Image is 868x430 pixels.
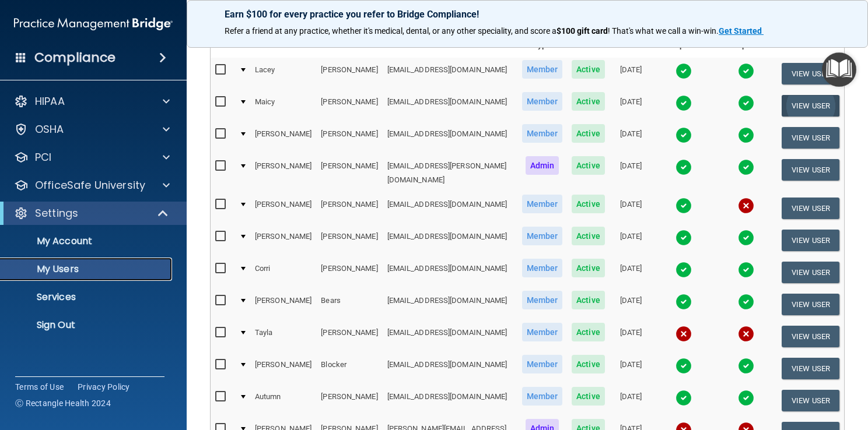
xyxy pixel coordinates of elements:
[8,319,167,331] p: Sign Out
[383,256,517,288] td: [EMAIL_ADDRESS][DOMAIN_NAME]
[675,294,692,310] img: tick.e7d51cea.svg
[316,154,382,192] td: [PERSON_NAME]
[522,60,563,79] span: Member
[8,263,167,275] p: My Users
[250,58,316,90] td: Lacey
[14,94,170,108] a: HIPAA
[738,294,754,310] img: tick.e7d51cea.svg
[250,288,316,320] td: [PERSON_NAME]
[522,355,563,373] span: Member
[522,323,563,341] span: Member
[675,262,692,278] img: tick.e7d51cea.svg
[225,9,830,20] p: Earn $100 for every practice you refer to Bridge Compliance!
[35,206,78,220] p: Settings
[383,320,517,353] td: [EMAIL_ADDRESS][DOMAIN_NAME]
[572,227,605,245] span: Active
[15,397,111,409] span: Ⓒ Rectangle Health 2024
[675,230,692,246] img: tick.e7d51cea.svg
[316,320,382,353] td: [PERSON_NAME]
[316,122,382,154] td: [PERSON_NAME]
[610,192,652,224] td: [DATE]
[34,50,116,66] h4: Compliance
[14,178,170,192] a: OfficeSafe University
[78,381,130,393] a: Privacy Policy
[383,192,517,224] td: [EMAIL_ADDRESS][DOMAIN_NAME]
[610,154,652,192] td: [DATE]
[738,63,754,79] img: tick.e7d51cea.svg
[738,230,754,246] img: tick.e7d51cea.svg
[675,159,692,175] img: tick.e7d51cea.svg
[316,224,382,256] td: [PERSON_NAME]
[738,390,754,406] img: tick.e7d51cea.svg
[738,326,754,342] img: cross.ca9f0e7f.svg
[738,198,754,214] img: cross.ca9f0e7f.svg
[719,26,762,36] strong: Get Started
[250,320,316,353] td: Tayla
[383,90,517,122] td: [EMAIL_ADDRESS][DOMAIN_NAME]
[572,355,605,373] span: Active
[35,178,145,192] p: OfficeSafe University
[782,358,839,379] button: View User
[572,124,605,143] span: Active
[610,353,652,385] td: [DATE]
[35,94,65,108] p: HIPAA
[383,58,517,90] td: [EMAIL_ADDRESS][DOMAIN_NAME]
[35,150,51,164] p: PCI
[522,124,563,143] span: Member
[675,95,692,111] img: tick.e7d51cea.svg
[250,122,316,154] td: [PERSON_NAME]
[675,390,692,406] img: tick.e7d51cea.svg
[675,358,692,374] img: tick.e7d51cea.svg
[14,150,170,164] a: PCI
[782,294,839,315] button: View User
[316,90,382,122] td: [PERSON_NAME]
[522,259,563,277] span: Member
[316,353,382,385] td: Blocker
[782,159,839,181] button: View User
[572,156,605,175] span: Active
[572,323,605,341] span: Active
[556,26,608,36] strong: $100 gift card
[738,127,754,143] img: tick.e7d51cea.svg
[383,154,517,192] td: [EMAIL_ADDRESS][PERSON_NAME][DOMAIN_NAME]
[782,390,839,411] button: View User
[522,92,563,111] span: Member
[572,92,605,111] span: Active
[383,353,517,385] td: [EMAIL_ADDRESS][DOMAIN_NAME]
[383,122,517,154] td: [EMAIL_ADDRESS][DOMAIN_NAME]
[316,58,382,90] td: [PERSON_NAME]
[738,95,754,111] img: tick.e7d51cea.svg
[522,291,563,309] span: Member
[225,26,556,36] span: Refer a friend at any practice, whether it's medical, dental, or any other speciality, and score a
[610,385,652,417] td: [DATE]
[610,288,652,320] td: [DATE]
[610,58,652,90] td: [DATE]
[522,227,563,245] span: Member
[675,127,692,143] img: tick.e7d51cea.svg
[675,63,692,79] img: tick.e7d51cea.svg
[250,385,316,417] td: Autumn
[572,387,605,406] span: Active
[610,256,652,288] td: [DATE]
[8,291,167,303] p: Services
[675,326,692,342] img: cross.ca9f0e7f.svg
[572,195,605,213] span: Active
[522,387,563,406] span: Member
[35,122,64,136] p: OSHA
[14,12,173,36] img: PMB logo
[675,198,692,214] img: tick.e7d51cea.svg
[610,320,652,353] td: [DATE]
[738,159,754,175] img: tick.e7d51cea.svg
[572,60,605,79] span: Active
[782,326,839,347] button: View User
[782,262,839,283] button: View User
[822,52,856,87] button: Open Resource Center
[8,235,167,247] p: My Account
[738,262,754,278] img: tick.e7d51cea.svg
[610,90,652,122] td: [DATE]
[782,63,839,84] button: View User
[383,385,517,417] td: [EMAIL_ADDRESS][DOMAIN_NAME]
[608,26,719,36] span: ! That's what we call a win-win.
[610,224,652,256] td: [DATE]
[782,127,839,149] button: View User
